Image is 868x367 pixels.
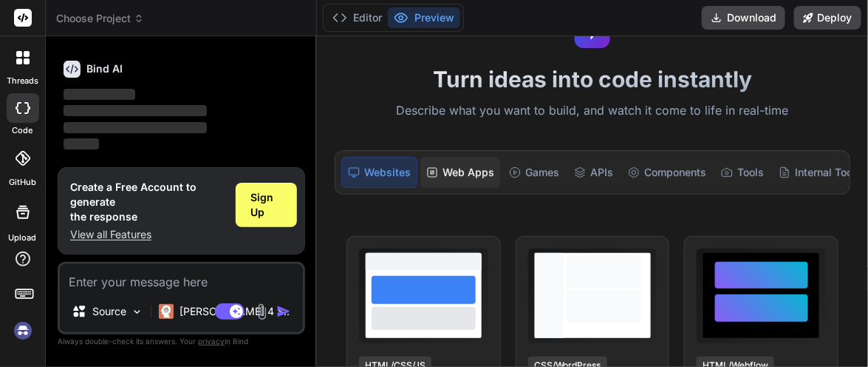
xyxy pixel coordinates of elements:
span: ‌ [64,122,207,133]
button: Editor [327,7,388,28]
label: GitHub [9,176,36,189]
p: [PERSON_NAME] 4 S.. [180,304,290,319]
button: Deploy [794,6,861,30]
label: threads [7,75,38,87]
label: code [13,124,33,137]
img: Pick Models [131,306,143,318]
h1: Create a Free Account to generate the response [70,180,224,224]
div: Components [622,157,712,188]
span: Sign Up [250,190,282,220]
span: privacy [198,337,225,346]
button: Preview [388,7,460,28]
img: attachment [253,303,270,320]
p: Always double-check its answers. Your in Bind [58,334,305,349]
span: ‌ [64,105,207,116]
p: Source [92,304,126,319]
img: signin [10,318,35,343]
div: Websites [341,157,417,188]
div: Internal Tools [773,157,867,188]
img: icon [276,304,291,319]
div: Games [503,157,565,188]
p: Describe what you want to build, and watch it come to life in real-time [326,101,859,121]
div: Web Apps [420,157,500,188]
div: APIs [568,157,619,188]
span: ‌ [64,89,135,100]
h6: Bind AI [86,61,123,76]
h1: Turn ideas into code instantly [326,66,859,92]
div: Tools [715,157,770,188]
span: Choose Project [56,11,144,26]
p: View all Features [70,227,224,242]
button: Download [702,6,785,30]
span: ‌ [64,138,99,149]
label: Upload [9,232,37,244]
img: Claude 4 Sonnet [159,304,174,319]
